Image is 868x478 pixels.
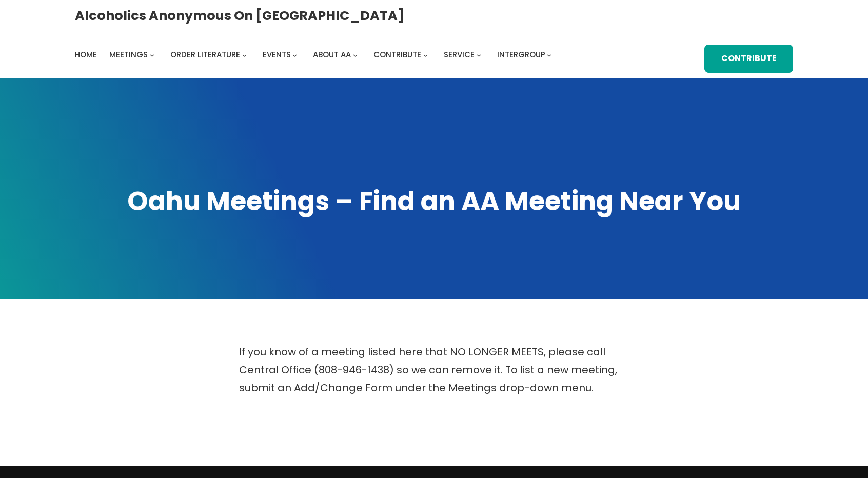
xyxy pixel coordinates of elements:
[704,45,793,73] a: Contribute
[242,53,247,57] button: Order Literature submenu
[373,49,421,60] span: Contribute
[263,48,291,62] a: Events
[109,49,148,60] span: Meetings
[239,343,629,397] p: If you know of a meeting listed here that NO LONGER MEETS, please call Central Office (808-946-14...
[109,48,148,62] a: Meetings
[170,49,240,60] span: Order Literature
[353,53,358,57] button: About AA submenu
[423,53,428,57] button: Contribute submenu
[444,49,475,60] span: Service
[150,53,154,57] button: Meetings submenu
[313,49,351,60] span: About AA
[75,48,555,62] nav: Intergroup
[444,48,475,62] a: Service
[75,184,793,219] h1: Oahu Meetings – Find an AA Meeting Near You
[547,53,551,57] button: Intergroup submenu
[497,48,545,62] a: Intergroup
[75,4,404,27] a: Alcoholics Anonymous on [GEOGRAPHIC_DATA]
[477,53,481,57] button: Service submenu
[373,48,421,62] a: Contribute
[75,49,97,60] span: Home
[292,53,297,57] button: Events submenu
[497,49,545,60] span: Intergroup
[75,48,97,62] a: Home
[313,48,351,62] a: About AA
[263,49,291,60] span: Events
